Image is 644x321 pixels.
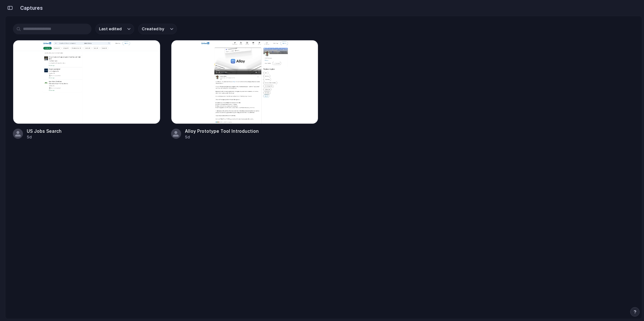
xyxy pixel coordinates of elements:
[27,134,62,140] div: 5d
[185,134,259,140] div: 5d
[27,128,62,134] div: US Jobs Search
[142,26,164,32] span: Created by
[95,24,134,34] button: Last edited
[18,4,43,12] h2: Captures
[99,26,122,32] span: Last edited
[185,128,259,134] div: Alloy Prototype Tool Introduction
[138,24,177,34] button: Created by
